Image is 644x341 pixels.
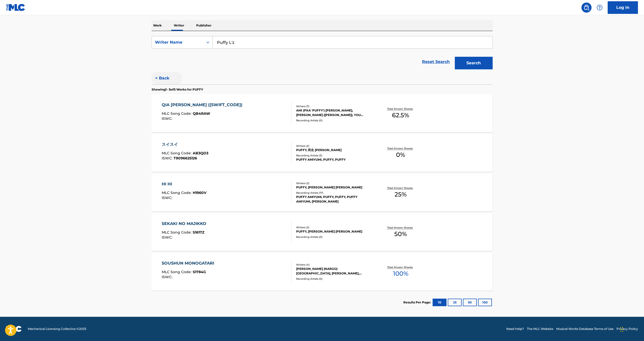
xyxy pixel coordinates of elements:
span: MLC Song Code : [162,230,193,235]
span: ISWC : [162,235,174,240]
button: 100 [478,299,492,306]
span: MLC Song Code : [162,111,193,116]
div: スイスイ [162,141,208,148]
div: Writer Name [155,39,200,45]
p: Publisher [195,20,213,31]
a: Need Help? [506,327,524,331]
div: PUFFY AMIYUMI, PUFFY, PUFFY [296,157,372,162]
span: 100 % [393,269,408,278]
div: [PERSON_NAME] (NARGO) [GEOGRAPHIC_DATA], [PERSON_NAME], [PERSON_NAME] [PERSON_NAME], [PERSON_NAME] [296,267,372,276]
a: Musical Works Database Terms of Use [556,327,613,331]
span: H1960V [193,190,206,195]
span: Mechanical Licensing Collective © 2025 [28,327,86,331]
a: The MLC Website [527,327,553,331]
span: MLC Song Code : [162,270,193,274]
div: SEKAKI NO MAJIKKO [162,221,209,227]
button: 10 [433,299,446,306]
a: Privacy Policy [617,327,638,331]
p: Total Known Shares: [387,226,414,230]
div: QIA [PERSON_NAME] ([SWIFT_CODE]) [162,102,245,108]
p: Work [152,20,163,31]
p: Total Known Shares: [387,265,414,269]
p: Total Known Shares: [387,186,414,190]
div: PUFFY, [PERSON_NAME] [PERSON_NAME] [296,185,372,190]
div: SOUSHUN MONOGATARI [162,260,217,266]
a: Public Search [581,3,592,13]
span: ISWC : [162,116,174,121]
form: Search Form [152,36,493,72]
img: logo [6,326,22,332]
div: Writers ( 2 ) [296,181,372,185]
div: Writers ( 2 ) [296,144,372,148]
a: SOUSHUN MONOGATARIMLC Song Code:S1784GISWC:Writers (4)[PERSON_NAME] (NARGO) [GEOGRAPHIC_DATA], [P... [152,253,493,291]
button: Search [455,57,493,69]
span: ISWC : [162,275,174,279]
span: QB4RAW [193,111,210,116]
span: S1617Z [193,230,204,235]
div: Recording Artists ( 0 ) [296,119,372,122]
iframe: Chat Widget [619,317,644,341]
div: PUFFY, [PERSON_NAME] [PERSON_NAME] [296,229,372,234]
div: Recording Artists ( 0 ) [296,235,372,239]
span: MLC Song Code : [162,151,193,155]
p: Writer [172,20,186,31]
div: Writers ( 4 ) [296,263,372,267]
p: Total Known Shares: [387,107,414,111]
span: 62.5 % [392,111,409,120]
span: MLC Song Code : [162,190,193,195]
span: 50 % [394,230,407,239]
div: Drag [620,322,623,337]
p: Showing 1 - 5 of 5 Works for PUFFY [152,87,203,92]
a: Reset Search [419,56,452,67]
a: HI HIMLC Song Code:H1960VISWC:Writers (2)PUFFY, [PERSON_NAME] [PERSON_NAME]Recording Artists (17)... [152,174,493,211]
img: search [583,5,590,11]
span: S1784G [193,270,206,274]
span: ISWC : [162,156,174,160]
div: Help [595,3,605,13]
span: AB3QD3 [193,151,208,155]
span: ISWC : [162,195,174,200]
div: PUFFY, 民生 [PERSON_NAME] [296,148,372,152]
div: Writers ( 7 ) [296,104,372,108]
span: 25 % [395,190,407,199]
div: Recording Artists ( 3 ) [296,154,372,157]
button: 25 [448,299,462,306]
div: Recording Artists ( 17 ) [296,191,372,195]
a: Log In [608,1,638,14]
div: Writers ( 2 ) [296,225,372,229]
div: AMI (PKA 'PUFFY') [PERSON_NAME], [PERSON_NAME] ([PERSON_NAME]), YOU [PERSON_NAME], [PERSON_NAME],... [296,108,372,117]
div: HI HI [162,181,206,187]
span: 0 % [396,150,405,159]
div: PUFFY AMIYUMI, PUFFY, PUFFY, PUFFY AMIYUMI, [PERSON_NAME] [296,195,372,204]
a: QIA [PERSON_NAME] ([SWIFT_CODE])MLC Song Code:QB4RAWISWC:Writers (7)AMI (PKA 'PUFFY') [PERSON_NAM... [152,94,493,132]
span: T9096625126 [174,156,197,160]
div: Recording Artists ( 0 ) [296,277,372,281]
p: Results Per Page: [403,300,432,305]
button: < Back [152,72,182,84]
a: SEKAKI NO MAJIKKOMLC Song Code:S1617ZISWC:Writers (2)PUFFY, [PERSON_NAME] [PERSON_NAME]Recording ... [152,213,493,251]
p: Total Known Shares: [387,147,414,150]
a: スイスイMLC Song Code:AB3QD3ISWC:T9096625126Writers (2)PUFFY, 民生 [PERSON_NAME]Recording Artists (3)PU... [152,134,493,172]
img: help [597,5,603,11]
button: 50 [463,299,477,306]
img: MLC Logo [6,4,25,11]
